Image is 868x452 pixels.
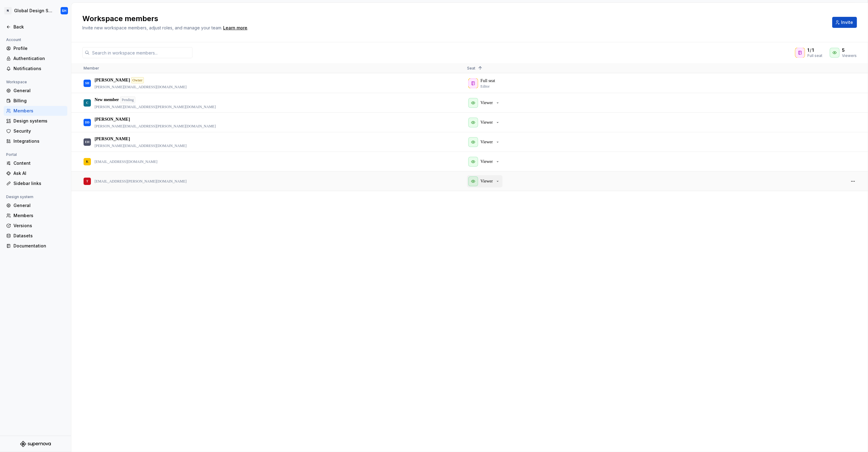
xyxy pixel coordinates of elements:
div: SH [62,8,67,13]
span: 1 [812,47,814,53]
div: Workspace [4,78,29,86]
div: Global Design System [14,8,53,14]
p: [PERSON_NAME] [95,136,130,142]
div: Content [13,160,65,166]
div: Versions [13,223,65,229]
button: Viewer [467,156,503,168]
div: Back [13,24,65,30]
p: [EMAIL_ADDRESS][PERSON_NAME][DOMAIN_NAME] [95,179,187,184]
div: Billing [13,98,65,104]
a: Integrations [4,136,67,146]
p: [PERSON_NAME][EMAIL_ADDRESS][DOMAIN_NAME] [95,143,187,148]
span: Member [84,66,99,70]
a: Security [4,126,67,136]
div: Members [13,213,65,219]
a: Learn more [223,25,247,31]
button: Invite [832,17,857,28]
div: Design systems [13,118,65,124]
p: [PERSON_NAME] [95,116,130,122]
div: Security [13,128,65,134]
p: Viewer [481,178,493,184]
div: Notifications [13,66,65,72]
div: T [86,175,88,187]
span: Invite [841,19,853,25]
a: Members [4,211,67,220]
a: Authentication [4,54,67,63]
span: . [222,26,248,30]
p: Viewer [481,119,493,126]
div: Owner [131,77,144,83]
div: Ask AI [13,170,65,176]
h2: Workspace members [82,14,825,24]
a: Documentation [4,241,67,251]
div: EH [85,136,89,148]
div: Profile [13,45,65,51]
div: Sidebar links [13,180,65,186]
div: Authentication [13,55,65,62]
p: [EMAIL_ADDRESS][DOMAIN_NAME] [95,159,157,164]
span: 1 [807,47,809,53]
span: Invite new workspace members, adjust roles, and manage your team. [82,25,222,30]
button: Viewer [467,97,503,109]
a: Members [4,106,67,116]
div: Documentation [13,243,65,249]
a: Design systems [4,116,67,126]
div: C [86,97,88,109]
button: Viewer [467,175,503,187]
div: / [807,47,822,53]
div: DD [85,116,89,128]
p: [PERSON_NAME][EMAIL_ADDRESS][PERSON_NAME][DOMAIN_NAME] [95,104,216,109]
a: Notifications [4,64,67,73]
input: Search in workspace members... [90,47,193,58]
p: Viewer [481,100,493,106]
button: Viewer [467,136,503,148]
button: Viewer [467,116,503,129]
a: General [4,201,67,210]
div: Members [13,108,65,114]
p: Viewer [481,159,493,165]
a: Versions [4,221,67,231]
a: Back [4,22,67,32]
a: Billing [4,96,67,106]
div: Pending [120,96,135,103]
span: 5 [842,47,845,53]
div: General [13,88,65,94]
div: Design system [4,193,36,201]
div: Full seat [807,53,822,58]
a: Sidebar links [4,179,67,188]
a: Content [4,158,67,168]
div: Portal [4,151,19,158]
p: Viewer [481,139,493,145]
div: Viewers [842,53,857,58]
a: Profile [4,43,67,53]
div: Integrations [13,138,65,144]
div: Datasets [13,233,65,239]
div: K [86,156,88,168]
svg: Supernova Logo [20,441,51,447]
div: Account [4,36,24,43]
a: Datasets [4,231,67,241]
div: N [4,7,12,14]
p: [PERSON_NAME][EMAIL_ADDRESS][DOMAIN_NAME] [95,85,187,89]
a: Ask AI [4,168,67,178]
p: New member [95,97,119,103]
span: Seat [467,66,475,70]
p: [PERSON_NAME][EMAIL_ADDRESS][PERSON_NAME][DOMAIN_NAME] [95,124,216,129]
a: General [4,86,67,96]
button: NGlobal Design SystemSH [1,4,70,17]
p: [PERSON_NAME] [95,77,130,83]
div: General [13,202,65,209]
div: SH [85,77,89,89]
